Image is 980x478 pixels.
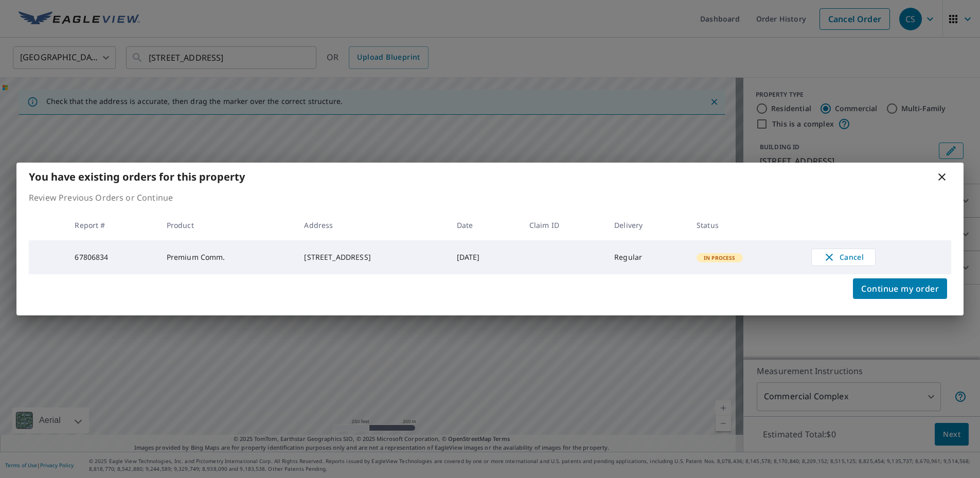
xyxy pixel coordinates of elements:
span: Continue my order [861,281,939,296]
th: Status [688,210,803,240]
th: Address [296,210,448,240]
th: Report # [66,210,158,240]
b: You have existing orders for this property [29,170,245,184]
th: Delivery [606,210,688,240]
td: Premium Comm. [158,240,296,274]
th: Claim ID [521,210,606,240]
span: Cancel [822,251,865,263]
td: [DATE] [449,240,521,274]
div: [STREET_ADDRESS] [304,252,440,262]
th: Date [449,210,521,240]
span: In Process [698,254,742,261]
th: Product [158,210,296,240]
p: Review Previous Orders or Continue [29,191,951,204]
td: 67806834 [66,240,158,274]
td: Regular [606,240,688,274]
button: Cancel [811,249,876,266]
button: Continue my order [853,278,947,299]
